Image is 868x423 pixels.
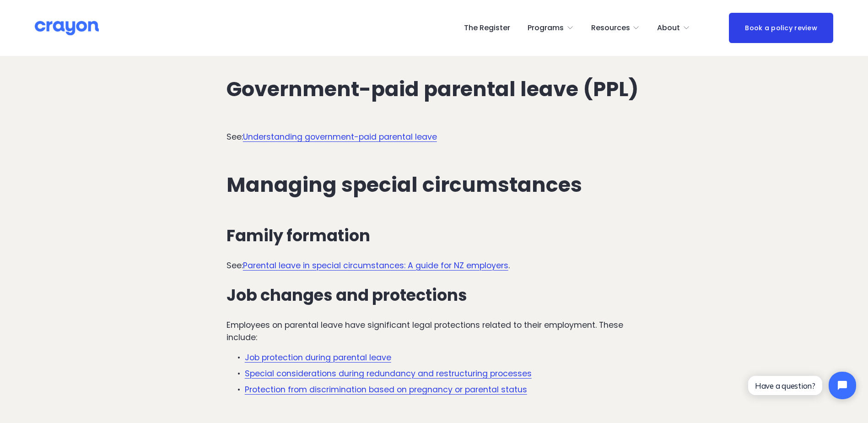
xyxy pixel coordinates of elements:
[226,174,642,196] h2: Managing special circumstances
[657,21,690,35] a: folder dropdown
[657,22,680,35] span: About
[226,286,642,304] h3: Job changes and protections
[528,21,574,35] a: folder dropdown
[243,260,508,271] a: Parental leave in special circumstances: A guide for NZ employers
[226,319,642,343] p: Employees on parental leave have significant legal protections related to their employment. These...
[226,227,642,245] h3: Family formation
[245,352,391,363] a: Job protection during parental leave
[740,364,864,407] iframe: Tidio Chat
[226,78,642,101] h2: Government-paid parental leave (PPL)
[591,21,640,35] a: folder dropdown
[591,22,630,35] span: Resources
[245,384,527,395] a: Protection from discrimination based on pregnancy or parental status
[226,260,642,271] p: See: .
[243,131,437,142] a: Understanding government-paid parental leave
[528,22,564,35] span: Programs
[464,21,510,35] a: The Register
[226,131,642,143] p: See:
[729,13,833,43] a: Book a policy review
[35,20,99,36] img: Crayon
[245,368,532,379] a: Special considerations during redundancy and restructuring processes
